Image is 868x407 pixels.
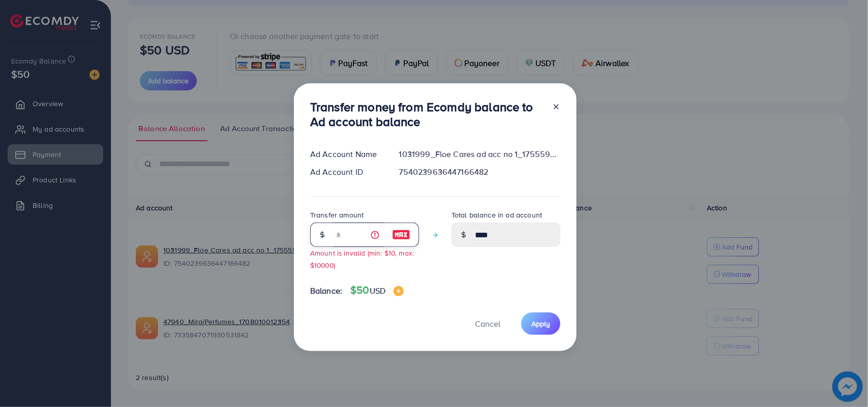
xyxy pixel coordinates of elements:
[462,312,513,334] button: Cancel
[350,284,404,297] h4: $50
[310,285,342,297] span: Balance:
[370,285,385,296] span: USD
[302,148,391,160] div: Ad Account Name
[521,312,560,334] button: Apply
[531,319,550,329] span: Apply
[475,318,500,329] span: Cancel
[310,100,544,129] h3: Transfer money from Ecomdy balance to Ad account balance
[452,210,542,220] label: Total balance in ad account
[302,166,391,178] div: Ad Account ID
[391,148,568,160] div: 1031999_Floe Cares ad acc no 1_1755598915786
[310,210,364,220] label: Transfer amount
[310,248,414,269] small: Amount is invalid (min: $10, max: $10000)
[391,166,568,178] div: 7540239636447166482
[394,286,404,296] img: image
[392,229,410,241] img: image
